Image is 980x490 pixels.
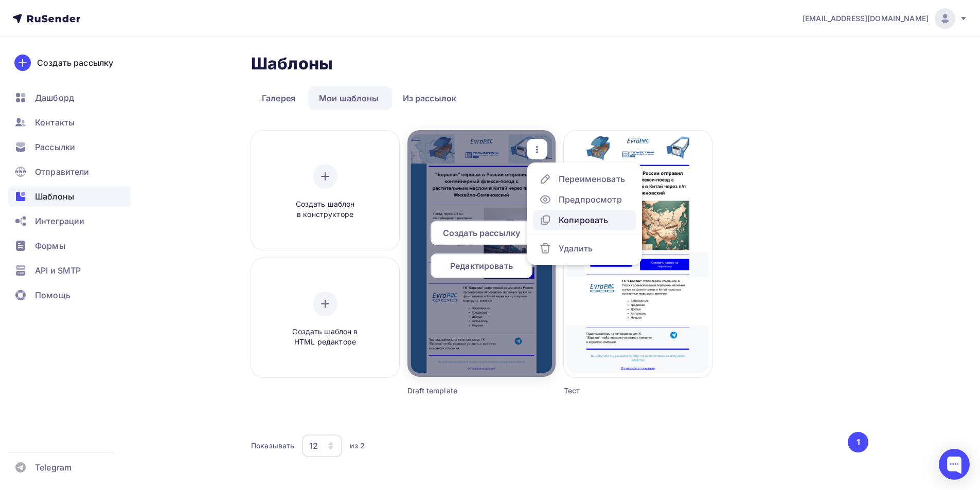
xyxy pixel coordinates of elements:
[301,434,343,458] button: 12
[35,461,72,474] span: Telegram
[8,235,131,256] a: Формы
[8,137,131,157] a: Рассылки
[8,161,131,182] a: Отправители
[848,432,868,452] button: Go to page 1
[559,193,622,206] div: Предпросмотр
[37,57,113,69] div: Создать рассылку
[251,441,294,451] div: Показывать
[803,13,929,24] span: [EMAIL_ADDRESS][DOMAIN_NAME]
[35,166,90,178] span: Отправители
[35,264,81,277] span: API и SMTP
[35,92,74,104] span: Дашборд
[450,260,513,272] span: Редактировать
[8,112,131,133] a: Контакты
[392,86,468,110] a: Из рассылок
[276,199,374,220] span: Создать шаблон в конструкторе
[35,141,75,153] span: Рассылки
[443,227,520,239] span: Создать рассылку
[276,326,374,348] span: Создать шаблон в HTML редакторе
[803,8,968,29] a: [EMAIL_ADDRESS][DOMAIN_NAME]
[407,386,519,396] div: Draft template
[559,242,593,255] div: Удалить
[35,289,70,301] span: Помощь
[846,432,869,452] ul: Pagination
[35,240,65,252] span: Формы
[35,190,74,203] span: Шаблоны
[564,386,675,396] div: Тест
[251,86,306,110] a: Галерея
[309,440,318,452] div: 12
[350,441,365,451] div: из 2
[35,215,84,227] span: Интеграции
[308,86,390,110] a: Мои шаблоны
[559,214,608,226] div: Копировать
[251,53,333,74] h2: Шаблоны
[559,173,625,185] div: Переименовать
[35,116,75,129] span: Контакты
[8,186,131,207] a: Шаблоны
[8,87,131,108] a: Дашборд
